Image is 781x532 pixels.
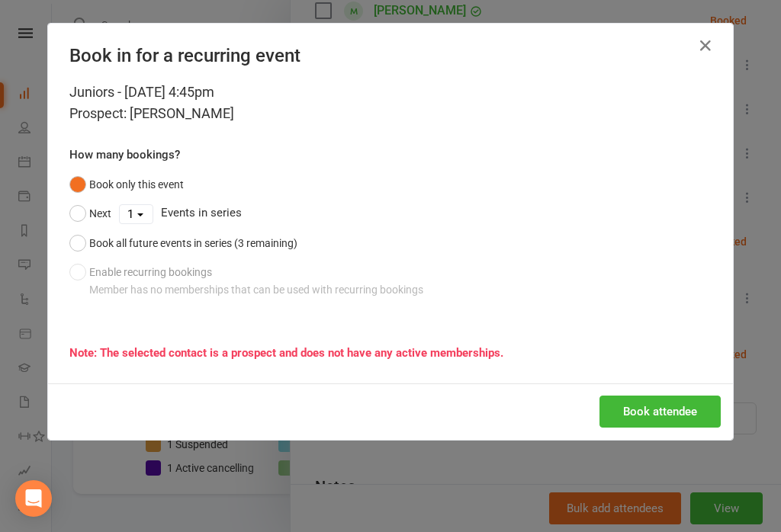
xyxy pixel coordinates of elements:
div: Note: The selected contact is a prospect and does not have any active memberships. [69,344,712,362]
button: Close [693,34,718,58]
h4: Book in for a recurring event [69,45,712,66]
button: Book only this event [69,170,184,199]
div: Juniors - [DATE] 4:45pm Prospect: [PERSON_NAME] [69,82,712,124]
button: Book all future events in series (3 remaining) [69,229,297,258]
div: Book all future events in series (3 remaining) [89,235,297,252]
button: Next [69,199,111,228]
label: How many bookings? [69,146,180,164]
button: Book attendee [599,396,721,428]
div: Open Intercom Messenger [15,480,52,517]
div: Events in series [69,199,712,228]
